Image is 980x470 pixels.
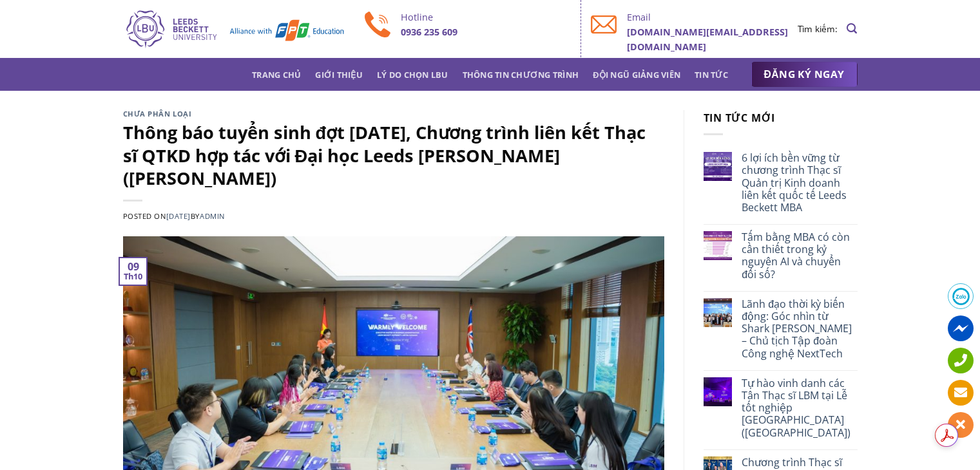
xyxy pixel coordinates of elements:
[695,63,728,86] a: Tin tức
[377,63,448,86] a: Lý do chọn LBU
[704,111,776,125] span: Tin tức mới
[627,10,798,24] p: Email
[123,8,345,50] img: Thạc sĩ Quản trị kinh doanh Quốc tế
[200,211,225,221] a: admin
[742,377,857,439] a: Tự hào vinh danh các Tân Thạc sĩ LBM tại Lễ tốt nghiệp [GEOGRAPHIC_DATA] ([GEOGRAPHIC_DATA])
[798,22,838,36] li: Tìm kiếm:
[123,109,192,118] a: Chưa phân loại
[847,16,857,41] a: Search
[593,63,680,86] a: Đội ngũ giảng viên
[123,211,191,221] span: Posted on
[166,211,191,221] a: [DATE]
[627,26,788,53] b: [DOMAIN_NAME][EMAIL_ADDRESS][DOMAIN_NAME]
[764,66,845,82] span: ĐĂNG KÝ NGAY
[315,63,363,86] a: Giới thiệu
[191,211,225,221] span: by
[252,63,301,86] a: Trang chủ
[742,231,857,281] a: Tấm bằng MBA có còn cần thiết trong kỷ nguyên AI và chuyển đổi số?
[751,62,858,88] a: ĐĂNG KÝ NGAY
[401,10,572,24] p: Hotline
[123,121,664,189] h1: Thông báo tuyển sinh đợt [DATE], Chương trình liên kết Thạc sĩ QTKD hợp tác với Đại học Leeds [PE...
[463,63,579,86] a: Thông tin chương trình
[742,298,857,360] a: Lãnh đạo thời kỳ biến động: Góc nhìn từ Shark [PERSON_NAME] – Chủ tịch Tập đoàn Công nghệ NextTech
[401,26,457,38] b: 0936 235 609
[742,152,857,214] a: 6 lợi ích bền vững từ chương trình Thạc sĩ Quản trị Kinh doanh liên kết quốc tế Leeds Beckett MBA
